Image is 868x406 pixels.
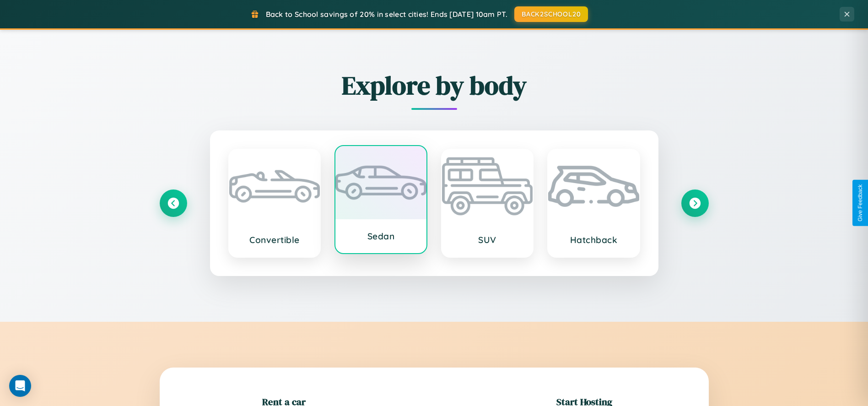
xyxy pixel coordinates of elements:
span: Back to School savings of 20% in select cities! Ends [DATE] 10am PT. [266,10,507,19]
h3: Convertible [238,234,311,245]
button: BACK2SCHOOL20 [514,6,588,22]
div: Open Intercom Messenger [9,375,31,397]
h3: Sedan [345,231,417,242]
h3: SUV [451,234,524,245]
h2: Explore by body [160,68,709,103]
div: Give Feedback [857,184,863,222]
h3: Hatchback [557,234,630,245]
